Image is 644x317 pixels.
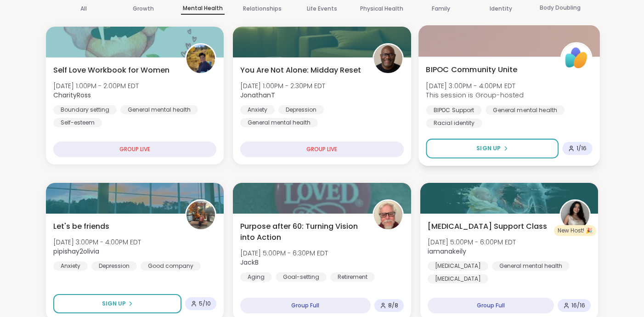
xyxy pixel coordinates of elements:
[53,91,91,100] b: CharityRoss
[240,142,403,157] div: GROUP LIVE
[53,261,88,271] div: Anxiety
[240,91,275,100] b: JonathanT
[186,45,215,73] img: CharityRoss
[428,247,466,256] b: iamanakeily
[53,221,109,232] span: Let's be friends
[492,261,570,271] div: General mental health
[426,81,524,90] span: [DATE] 3:00PM - 4:00PM EDT
[426,91,524,100] span: This session is Group-hosted
[374,201,402,229] img: JackB
[554,225,596,236] div: New Host! 🎉
[102,300,126,308] span: Sign Up
[428,261,488,271] div: [MEDICAL_DATA]
[199,300,211,307] span: 5 / 10
[181,3,225,15] p: Mental Health
[240,249,328,258] span: [DATE] 5:00PM - 6:30PM EDT
[428,238,516,247] span: [DATE] 5:00PM - 6:00PM EDT
[562,44,591,73] img: ShareWell
[91,261,137,271] div: Depression
[53,118,102,127] div: Self-esteem
[428,274,488,283] div: [MEDICAL_DATA]
[53,142,216,157] div: GROUP LIVE
[490,3,512,14] p: Identity
[240,105,275,114] div: Anxiety
[571,302,585,309] span: 16 / 16
[133,3,154,14] p: Growth
[53,247,99,256] b: pipishay2olivia
[540,2,581,13] p: Body Doubling
[428,298,554,313] div: Group Full
[576,145,587,152] span: 1 / 16
[53,81,139,91] span: [DATE] 1:00PM - 2:00PM EDT
[240,298,370,313] div: Group Full
[476,144,501,153] span: Sign Up
[53,105,117,114] div: Boundary setting
[426,105,481,114] div: BIPOC Support
[240,221,362,243] span: Purpose after 60: Turning Vision into Action
[561,201,589,229] img: iamanakeily
[426,139,559,158] button: Sign Up
[426,64,517,75] span: BIPOC Community Unite
[240,65,361,76] span: You Are Not Alone: Midday Reset
[278,105,324,114] div: Depression
[53,238,141,247] span: [DATE] 3:00PM - 4:00PM EDT
[240,272,272,282] div: Aging
[486,105,565,114] div: General mental health
[120,105,198,114] div: General mental health
[432,3,450,14] p: Family
[243,3,282,14] p: Relationships
[240,118,318,127] div: General mental health
[240,81,325,91] span: [DATE] 1:00PM - 2:30PM EDT
[141,261,201,271] div: Good company
[53,65,169,76] span: Self Love Workbook for Women
[374,45,402,73] img: JonathanT
[80,3,87,14] p: All
[276,272,327,282] div: Goal-setting
[426,119,482,128] div: Racial identity
[53,294,181,313] button: Sign Up
[307,3,337,14] p: Life Events
[240,258,259,267] b: JackB
[330,272,375,282] div: Retirement
[360,3,403,14] p: Physical Health
[428,221,547,232] span: [MEDICAL_DATA] Support Class
[388,302,398,309] span: 8 / 8
[186,201,215,229] img: pipishay2olivia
